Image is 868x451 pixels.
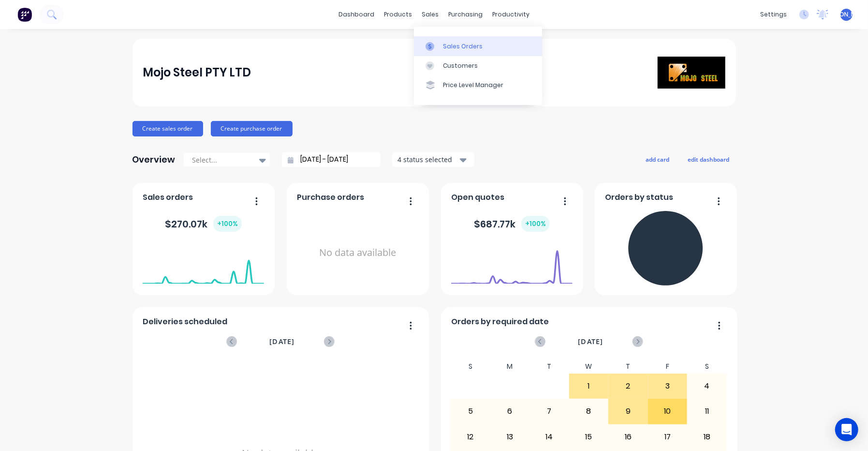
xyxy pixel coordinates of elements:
[648,374,687,398] div: 3
[530,399,569,423] div: 7
[474,216,550,232] div: $ 687.77k
[379,7,417,22] div: products
[578,336,603,347] span: [DATE]
[640,153,676,165] button: add card
[491,425,530,449] div: 13
[392,152,474,167] button: 4 status selected
[688,399,726,423] div: 11
[569,360,609,374] div: W
[143,192,193,203] span: Sales orders
[648,425,687,449] div: 17
[605,192,673,203] span: Orders by status
[132,121,203,136] button: Create sales order
[530,360,569,374] div: T
[521,216,550,232] div: + 100 %
[414,56,542,75] a: Customers
[443,61,478,70] div: Customers
[688,425,726,449] div: 18
[835,418,858,441] div: Open Intercom Messenger
[334,7,379,22] a: dashboard
[213,216,242,232] div: + 100 %
[688,374,726,398] div: 4
[17,7,32,22] img: Factory
[451,425,490,449] div: 12
[443,7,487,22] div: purchasing
[491,399,530,423] div: 6
[658,57,725,89] img: Mojo Steel PTY LTD
[451,399,490,423] div: 5
[397,154,458,165] div: 4 status selected
[570,399,608,423] div: 8
[132,150,176,169] div: Overview
[451,360,490,374] div: S
[687,360,727,374] div: S
[165,216,242,232] div: $ 270.07k
[755,7,792,22] div: settings
[297,207,418,299] div: No data available
[211,121,293,136] button: Create purchase order
[530,425,569,449] div: 14
[297,192,364,203] span: Purchase orders
[143,63,251,82] div: Mojo Steel PTY LTD
[570,374,608,398] div: 1
[417,7,443,22] div: sales
[609,399,647,423] div: 9
[443,81,503,90] div: Price Level Manager
[487,7,534,22] div: productivity
[648,360,688,374] div: F
[648,399,687,423] div: 10
[414,36,542,56] a: Sales Orders
[443,42,483,51] div: Sales Orders
[414,75,542,95] a: Price Level Manager
[451,192,504,203] span: Open quotes
[682,153,736,165] button: edit dashboard
[269,336,294,347] span: [DATE]
[609,374,647,398] div: 2
[490,360,530,374] div: M
[609,425,647,449] div: 16
[570,425,608,449] div: 15
[608,360,648,374] div: T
